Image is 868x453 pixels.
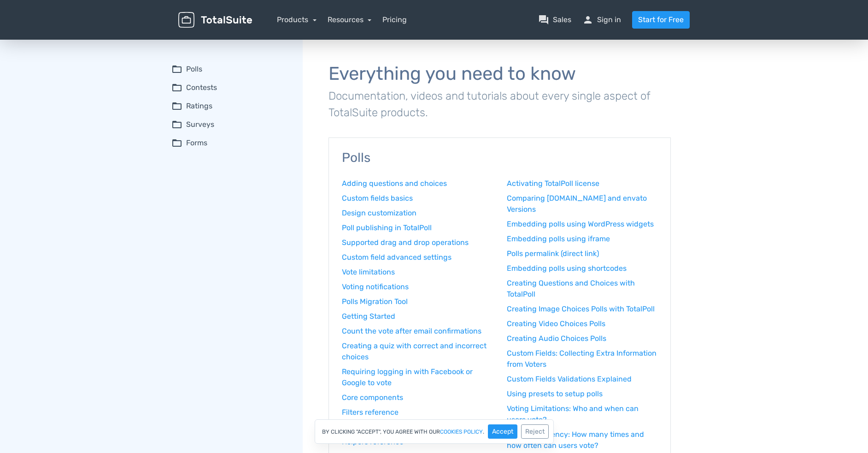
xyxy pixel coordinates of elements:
button: Accept [488,424,517,439]
a: Design customization [342,208,493,219]
span: folder_open [171,119,182,130]
a: Embedding polls using iframe [507,233,658,244]
button: Reject [521,424,549,439]
a: Voting notifications [342,281,493,292]
a: Creating a quiz with correct and incorrect choices [342,340,493,363]
a: Pricing [382,14,407,25]
a: cookies policy [440,429,483,435]
summary: folder_openPolls [171,64,290,75]
a: Custom Fields Validations Explained [507,374,658,385]
a: Requiring logging in with Facebook or Google to vote [342,366,493,388]
img: TotalSuite for WordPress [178,12,252,28]
a: Polls Migration Tool [342,296,493,307]
a: Embedding polls using shortcodes [507,263,658,274]
a: Vote limitations [342,267,493,278]
span: folder_open [171,64,182,75]
a: Supported drag and drop operations [342,237,493,248]
span: folder_open [171,101,182,112]
a: Embedding polls using WordPress widgets [507,219,658,230]
a: personSign in [582,14,621,25]
h1: Everything you need to know [328,64,671,84]
div: By clicking "Accept", you agree with our . [315,419,554,444]
p: Documentation, videos and tutorials about every single aspect of TotalSuite products. [328,88,671,121]
a: Resources [328,15,372,24]
summary: folder_openContests [171,82,290,93]
a: Creating Image Choices Polls with TotalPoll [507,304,658,315]
a: Start for Free [632,11,690,29]
a: Custom field advanced settings [342,252,493,263]
a: Comparing [DOMAIN_NAME] and envato Versions [507,193,658,215]
a: Voting Limitations: Who and when can users vote? [507,403,658,425]
a: Creating Video Choices Polls [507,318,658,329]
a: Polls permalink (direct link) [507,248,658,259]
a: Poll publishing in TotalPoll [342,222,493,233]
a: Creating Questions and Choices with TotalPoll [507,278,658,300]
a: Filters reference [342,407,493,418]
h3: Polls [342,151,657,165]
a: Custom fields basics [342,193,493,204]
a: Activating TotalPoll license [507,178,658,189]
a: question_answerSales [538,14,571,25]
a: Adding questions and choices [342,178,493,189]
summary: folder_openForms [171,137,290,149]
span: question_answer [538,14,549,25]
a: Core components [342,392,493,403]
a: Creating Audio Choices Polls [507,333,658,344]
summary: folder_openSurveys [171,119,290,130]
a: Products [277,15,317,24]
a: Using presets to setup polls [507,388,658,399]
a: Custom Fields: Collecting Extra Information from Voters [507,348,658,370]
a: Count the vote after email confirmations [342,326,493,337]
a: Getting Started [342,311,493,322]
summary: folder_openRatings [171,101,290,112]
span: folder_open [171,137,182,149]
span: folder_open [171,82,182,93]
span: person [582,14,593,25]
